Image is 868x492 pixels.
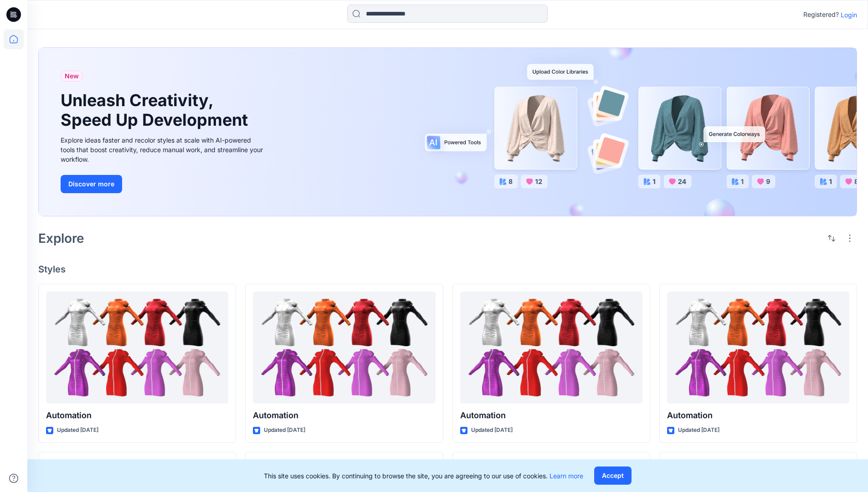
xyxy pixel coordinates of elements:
[841,10,857,20] p: Login
[803,9,839,20] p: Registered?
[46,409,228,422] p: Automation
[61,135,266,164] div: Explore ideas faster and recolor styles at scale with AI-powered tools that boost creativity, red...
[460,409,642,422] p: Automation
[38,231,84,246] h2: Explore
[38,264,857,275] h4: Styles
[61,91,252,130] h1: Unleash Creativity, Speed Up Development
[253,409,435,422] p: Automation
[594,466,632,485] button: Accept
[61,175,122,193] button: Discover more
[550,472,583,480] a: Learn more
[264,425,305,435] p: Updated [DATE]
[667,292,849,404] a: Automation
[46,292,228,404] a: Automation
[460,292,642,404] a: Automation
[678,425,719,435] p: Updated [DATE]
[61,175,266,193] a: Discover more
[57,425,98,435] p: Updated [DATE]
[264,471,583,481] p: This site uses cookies. By continuing to browse the site, you are agreeing to our use of cookies.
[253,292,435,404] a: Automation
[65,71,79,82] span: New
[667,409,849,422] p: Automation
[471,425,513,435] p: Updated [DATE]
